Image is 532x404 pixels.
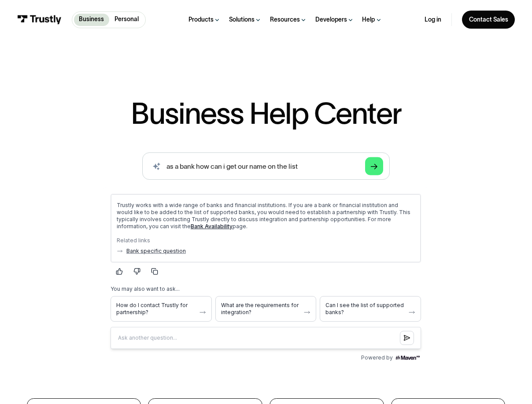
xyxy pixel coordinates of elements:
a: Bank specific question [23,61,82,68]
p: Personal [115,15,139,24]
div: Help [362,16,375,24]
span: What are the requirements for integration? [118,115,197,129]
div: Resources [270,16,300,24]
img: Trustly Logo [17,15,62,24]
span: Powered by [258,167,289,174]
a: Contact Sales [462,11,515,29]
input: Question box [7,140,318,162]
div: Related links [13,50,311,57]
button: Submit question [296,144,310,158]
p: Business [79,15,104,24]
p: Trustly works with a wide range of banks and financial institutions. If you are a bank or financi... [13,15,311,43]
div: Developers [315,16,347,24]
a: Personal [109,14,144,26]
a: Business [74,14,109,26]
a: Bank Availability [87,36,129,43]
a: Log in [425,16,441,24]
form: Search [142,152,390,180]
input: search [142,152,390,180]
span: How do I contact Trustly for partnership? [13,115,92,129]
div: Contact Sales [469,16,508,24]
span: Can I see the list of supported banks? [222,115,301,129]
h1: Business Help Center [131,99,401,129]
div: You may also want to ask... [7,99,318,106]
img: Maven AGI Logo [291,167,318,174]
div: Solutions [229,16,255,24]
div: Products [188,16,214,24]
